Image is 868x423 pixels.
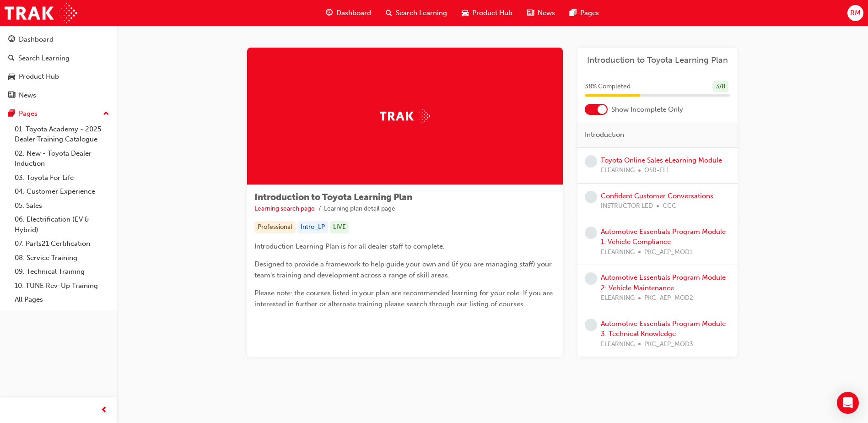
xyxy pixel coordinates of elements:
span: news-icon [527,7,534,19]
span: CCC [663,201,676,211]
a: 08. Service Training [11,251,113,265]
span: guage-icon [326,7,333,19]
div: Intro_LP [297,221,328,233]
span: ELEARNING [601,247,635,258]
button: DashboardSearch LearningProduct HubNews [4,29,113,105]
div: News [19,90,36,101]
img: Trak [380,109,430,123]
a: 06. Electrification (EV & Hybrid) [11,212,113,237]
a: 10. TUNE Rev-Up Training [11,279,113,293]
span: Dashboard [336,8,371,18]
span: car-icon [8,73,15,81]
a: Automotive Essentials Program Module 3: Technical Knowledge [601,320,726,338]
a: News [4,87,113,104]
img: Trak [5,3,77,23]
a: Automotive Essentials Program Module 2: Vehicle Maintenance [601,273,726,292]
a: Product Hub [4,68,113,85]
span: up-icon [103,108,109,120]
button: Pages [4,105,113,122]
span: learningRecordVerb_NONE-icon [585,227,597,239]
div: Open Intercom Messenger [837,392,859,414]
span: 38 % Completed [585,81,631,92]
span: PKC_AEP_MOD1 [644,247,693,258]
a: Toyota Online Sales eLearning Module [601,156,722,164]
li: Learning plan detail page [324,204,395,214]
a: guage-iconDashboard [318,4,378,22]
a: news-iconNews [520,4,562,22]
span: news-icon [8,92,15,100]
a: Search Learning [4,50,113,67]
span: car-icon [462,7,469,19]
div: Search Learning [18,53,70,64]
a: 02. New - Toyota Dealer Induction [11,146,113,171]
div: Product Hub [19,71,59,82]
div: Professional [254,221,296,233]
span: pages-icon [570,7,577,19]
a: 04. Customer Experience [11,184,113,199]
span: Show Incomplete Only [611,104,683,115]
span: learningRecordVerb_NONE-icon [585,191,597,203]
a: car-iconProduct Hub [454,4,520,22]
span: Introduction Learning Plan is for all dealer staff to complete. [254,242,445,250]
a: Learning search page [254,205,315,212]
span: ELEARNING [601,165,635,176]
span: Product Hub [472,8,512,18]
span: search-icon [8,54,15,63]
a: Automotive Essentials Program Module 1: Vehicle Compliance [601,228,726,246]
a: Dashboard [4,31,113,48]
a: 05. Sales [11,199,113,213]
span: Search Learning [396,8,447,18]
span: INSTRUCTOR LED [601,201,653,211]
span: pages-icon [8,110,15,118]
a: 01. Toyota Academy - 2025 Dealer Training Catalogue [11,122,113,146]
a: Introduction to Toyota Learning Plan [585,55,730,65]
span: Pages [580,8,599,18]
div: Pages [19,108,38,119]
a: 07. Parts21 Certification [11,237,113,251]
span: Introduction [585,130,624,140]
button: RM [847,5,863,21]
span: Designed to provide a framework to help guide your own and (if you are managing staff) your team'... [254,260,554,279]
span: search-icon [386,7,392,19]
span: ELEARNING [601,293,635,304]
a: All Pages [11,293,113,307]
div: Dashboard [19,34,54,45]
a: pages-iconPages [562,4,606,22]
div: LIVE [330,221,349,233]
span: OSR-EL1 [644,165,669,176]
span: Introduction to Toyota Learning Plan [254,192,412,202]
div: 3 / 8 [712,81,728,93]
span: learningRecordVerb_NONE-icon [585,319,597,331]
span: learningRecordVerb_NONE-icon [585,155,597,168]
span: guage-icon [8,36,15,44]
span: News [538,8,555,18]
span: PKC_AEP_MOD2 [644,293,693,304]
a: search-iconSearch Learning [378,4,454,22]
span: ELEARNING [601,339,635,350]
a: 03. Toyota For Life [11,171,113,185]
span: prev-icon [101,405,108,416]
span: learningRecordVerb_NONE-icon [585,272,597,285]
span: PKC_AEP_MOD3 [644,339,693,350]
a: Confident Customer Conversations [601,192,713,200]
a: 09. Technical Training [11,265,113,279]
span: RM [850,8,861,18]
span: Please note: the courses listed in your plan are recommended learning for your role. If you are i... [254,289,555,308]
